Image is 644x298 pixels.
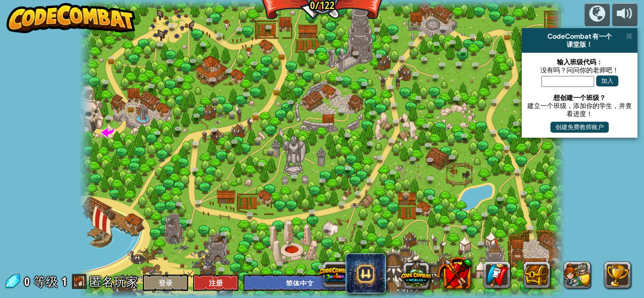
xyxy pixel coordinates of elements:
[527,93,632,102] div: 想创建一个班级？
[34,273,58,290] span: 等级
[596,75,618,86] button: 加入
[526,32,633,40] div: CodeCombat 有一个
[7,3,135,33] img: CodeCombat - Learn how to code by playing a game
[90,273,138,289] span: 匿名玩家
[526,40,633,48] div: 课堂版！
[612,3,637,27] button: 音量调节
[550,122,609,133] button: 创建免费教师账户
[585,3,610,27] button: 战役
[24,273,33,289] span: 0
[143,274,188,291] button: 登录
[193,274,238,291] button: 注册
[527,66,632,74] div: 没有吗？问问你的老师吧！
[527,58,632,66] div: 输入班级代码：
[61,273,67,289] span: 1
[527,102,632,118] div: 建立一个班级，添加你的学生，并查看进度！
